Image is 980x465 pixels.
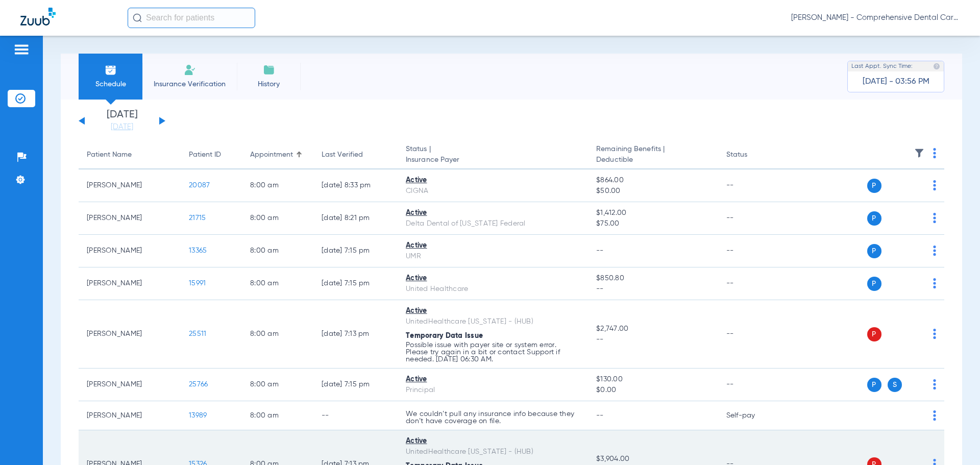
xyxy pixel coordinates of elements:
input: Search for patients [128,8,255,28]
div: Last Verified [322,150,363,160]
li: [DATE] [91,110,153,132]
img: hamburger-icon [13,43,30,56]
span: Insurance Payer [406,155,580,165]
img: group-dot-blue.svg [933,148,936,158]
td: [DATE] 8:33 PM [313,169,398,202]
div: Appointment [250,150,305,160]
td: 8:00 AM [242,300,313,369]
img: Zuub Logo [20,8,56,26]
td: [DATE] 7:15 PM [313,235,398,267]
a: [DATE] [91,122,153,132]
div: United Healthcare [406,284,580,295]
td: -- [313,401,398,430]
span: P [867,327,881,341]
span: -- [596,412,604,419]
img: Search Icon [133,13,142,22]
div: Active [406,374,580,385]
td: [PERSON_NAME] [79,401,181,430]
span: P [867,277,881,291]
td: [PERSON_NAME] [79,169,181,202]
span: Insurance Verification [150,79,229,89]
th: Remaining Benefits | [588,141,718,169]
img: group-dot-blue.svg [933,379,936,389]
td: [DATE] 7:13 PM [313,300,398,369]
td: 8:00 AM [242,267,313,300]
span: -- [596,334,709,345]
span: 21715 [189,214,206,222]
td: [PERSON_NAME] [79,202,181,235]
div: Patient ID [189,150,234,160]
img: group-dot-blue.svg [933,246,936,256]
p: Possible issue with payer site or system error. Please try again in a bit or contact Support if n... [406,341,580,363]
span: $50.00 [596,186,709,197]
th: Status | [398,141,588,169]
div: Active [406,175,580,186]
span: P [867,378,881,392]
td: 8:00 AM [242,401,313,430]
span: $0.00 [596,385,709,396]
td: [PERSON_NAME] [79,267,181,300]
div: Last Verified [322,150,389,160]
iframe: Chat Widget [929,416,980,465]
img: last sync help info [933,63,940,70]
div: Active [406,208,580,218]
div: UnitedHealthcare [US_STATE] - (HUB) [406,447,580,457]
img: Manual Insurance Verification [184,64,196,76]
td: [DATE] 7:15 PM [313,369,398,401]
div: UMR [406,251,580,262]
span: Last Appt. Sync Time: [851,61,913,71]
span: 13989 [189,412,207,419]
td: Self-pay [718,401,787,430]
div: UnitedHealthcare [US_STATE] - (HUB) [406,316,580,327]
td: 8:00 AM [242,202,313,235]
span: [PERSON_NAME] - Comprehensive Dental Care [791,13,960,23]
td: [PERSON_NAME] [79,300,181,369]
img: group-dot-blue.svg [933,180,936,190]
div: Patient Name [87,150,173,160]
span: 20087 [189,182,210,189]
td: [DATE] 8:21 PM [313,202,398,235]
img: group-dot-blue.svg [933,278,936,288]
span: $1,412.00 [596,208,709,218]
td: [PERSON_NAME] [79,235,181,267]
div: Principal [406,385,580,396]
div: Patient ID [189,150,221,160]
div: Delta Dental of [US_STATE] Federal [406,218,580,229]
img: Schedule [105,64,117,76]
th: Status [718,141,787,169]
div: Patient Name [87,150,132,160]
div: Active [406,273,580,284]
span: P [867,211,881,226]
span: $2,747.00 [596,324,709,334]
span: P [867,179,881,193]
div: Active [406,306,580,316]
td: -- [718,267,787,300]
span: Schedule [86,79,135,89]
td: -- [718,202,787,235]
span: P [867,244,881,258]
span: $3,904.00 [596,454,709,464]
img: group-dot-blue.svg [933,213,936,223]
img: group-dot-blue.svg [933,410,936,421]
span: 15991 [189,280,206,287]
span: Deductible [596,155,709,165]
span: $75.00 [596,218,709,229]
div: Active [406,240,580,251]
span: Temporary Data Issue [406,332,483,339]
td: [DATE] 7:15 PM [313,267,398,300]
p: We couldn’t pull any insurance info because they don’t have coverage on file. [406,410,580,425]
img: History [263,64,275,76]
td: -- [718,235,787,267]
span: S [888,378,902,392]
span: 25766 [189,381,208,388]
td: 8:00 AM [242,169,313,202]
td: 8:00 AM [242,235,313,267]
span: $864.00 [596,175,709,186]
td: -- [718,369,787,401]
div: Appointment [250,150,293,160]
span: $850.80 [596,273,709,284]
span: 13365 [189,247,207,254]
div: CIGNA [406,186,580,197]
span: History [244,79,293,89]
